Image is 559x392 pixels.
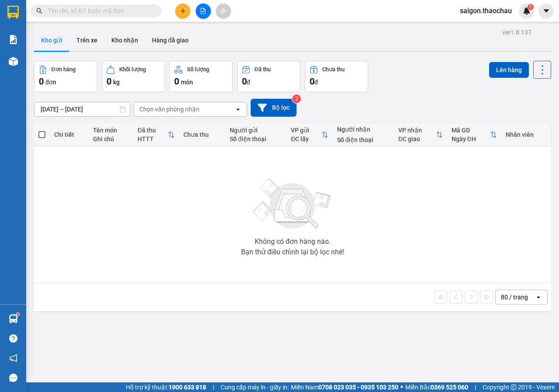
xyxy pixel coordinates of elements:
[9,35,18,44] img: solution-icon
[489,62,529,78] button: Lên hàng
[174,76,179,87] span: 0
[542,7,550,15] span: caret-down
[39,76,44,87] span: 0
[138,127,168,134] div: Đã thu
[107,76,111,87] span: 0
[200,8,206,14] span: file-add
[9,314,18,323] img: warehouse-icon
[113,79,120,86] span: kg
[34,30,69,51] button: Kho gửi
[523,7,531,15] img: icon-new-feature
[400,385,403,389] span: ⚪️
[119,66,146,73] div: Khối lượng
[241,249,344,256] div: Bạn thử điều chỉnh lại bộ lọc nhé!
[93,127,128,134] div: Tên món
[538,3,554,19] button: caret-down
[216,3,231,19] button: aim
[501,293,528,302] div: 80 / trang
[535,294,542,301] svg: open
[181,79,193,86] span: món
[318,384,398,391] strong: 0708 023 035 - 0935 103 250
[502,28,531,37] div: ver 1.8.137
[291,382,398,392] span: Miền Nam
[36,8,42,14] span: search
[394,123,447,146] th: Toggle SortBy
[337,126,390,133] div: Người nhận
[35,102,130,116] input: Select a date range.
[9,354,17,362] span: notification
[169,384,206,391] strong: 1900 633 818
[314,79,318,86] span: đ
[9,374,17,382] span: message
[45,79,56,86] span: đơn
[237,61,300,92] button: Đã thu0đ
[180,8,186,14] span: plus
[292,94,301,103] sup: 2
[255,238,331,245] div: Không có đơn hàng nào.
[7,6,19,19] img: logo-vxr
[102,61,165,92] button: Khối lượng0kg
[145,30,196,51] button: Hàng đã giao
[230,135,282,142] div: Số điện thoại
[175,3,190,19] button: plus
[447,123,502,146] th: Toggle SortBy
[138,135,168,142] div: HTTT
[183,131,221,138] div: Chưa thu
[48,6,151,16] input: Tìm tên, số ĐT hoặc mã đơn
[431,384,468,391] strong: 0369 525 060
[511,384,517,390] span: copyright
[310,76,314,87] span: 0
[405,382,468,392] span: Miền Bắc
[34,61,97,92] button: Đơn hàng0đơn
[452,135,490,142] div: Ngày ĐH
[528,4,534,10] sup: 1
[52,66,76,73] div: Đơn hàng
[398,135,436,142] div: ĐC giao
[9,334,17,343] span: question-circle
[249,173,336,235] img: svg+xml;base64,PHN2ZyBjbGFzcz0ibGlzdC1wbHVnX19zdmciIHhtbG5zPSJodHRwOi8vd3d3LnczLm9yZy8yMDAwL3N2Zy...
[453,5,519,16] span: saigon.thaochau
[475,382,476,392] span: |
[9,57,18,66] img: warehouse-icon
[242,76,247,87] span: 0
[69,30,104,51] button: Trên xe
[291,135,321,142] div: ĐC lấy
[230,127,282,134] div: Người gửi
[221,382,289,392] span: Cung cấp máy in - giấy in:
[251,99,297,117] button: Bộ lọc
[398,127,436,134] div: VP nhận
[247,79,250,86] span: đ
[255,66,271,73] div: Đã thu
[169,61,233,92] button: Số lượng0món
[220,8,226,14] span: aim
[322,66,345,73] div: Chưa thu
[235,106,242,113] svg: open
[452,127,490,134] div: Mã GD
[93,135,128,142] div: Ghi chú
[305,61,368,92] button: Chưa thu0đ
[196,3,211,19] button: file-add
[506,131,547,138] div: Nhân viên
[126,382,206,392] span: Hỗ trợ kỹ thuật:
[104,30,145,51] button: Kho nhận
[54,131,84,138] div: Chi tiết
[187,66,209,73] div: Số lượng
[17,313,19,316] sup: 1
[529,4,532,10] span: 1
[213,382,214,392] span: |
[291,127,321,134] div: VP gửi
[286,123,332,146] th: Toggle SortBy
[133,123,179,146] th: Toggle SortBy
[139,105,200,114] div: Chọn văn phòng nhận
[337,136,390,143] div: Số điện thoại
